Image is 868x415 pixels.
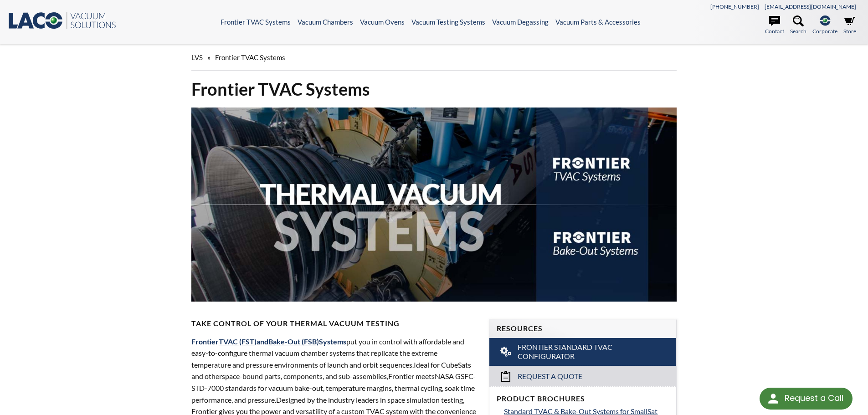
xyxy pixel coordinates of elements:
a: Frontier Standard TVAC Configurator [489,338,676,366]
a: Vacuum Testing Systems [411,18,485,26]
a: Bake-Out (FSB) [268,337,319,346]
a: [PHONE_NUMBER] [710,3,759,10]
span: Id [414,360,420,369]
h1: Frontier TVAC Systems [191,78,677,100]
img: round button [766,391,781,406]
div: Request a Call [785,388,843,409]
h4: Product Brochures [497,394,669,404]
span: space-bound parts, components, and sub-assemblies, [222,372,388,380]
a: Vacuum Degassing [492,18,549,26]
a: Frontier TVAC Systems [221,18,291,26]
a: Search [790,15,806,36]
span: LVS [191,53,203,61]
a: Store [843,15,856,36]
a: [EMAIL_ADDRESS][DOMAIN_NAME] [765,3,856,10]
span: Request a Quote [518,372,582,381]
span: Frontier Standard TVAC Configurator [518,343,649,362]
span: Corporate [812,27,837,36]
span: Frontier TVAC Systems [215,53,285,61]
a: TVAC (FST) [219,337,257,346]
img: Thermal Vacuum Systems header [191,108,677,302]
a: Vacuum Parts & Accessories [555,18,641,26]
span: Frontier and Systems [191,337,346,346]
span: xtreme temperature and pressure environments of launch and orbit sequences. eal for CubeSats and ... [191,348,471,380]
div: » [191,45,677,71]
h4: Resources [497,324,669,333]
div: Request a Call [760,388,853,410]
a: Contact [765,15,784,36]
a: Vacuum Ovens [360,18,405,26]
a: Request a Quote [489,366,676,386]
span: NASA GSFC-STD-7000 standards for vacuum bake-out, temperature margins, thermal cycling, soak time... [191,372,476,404]
a: Vacuum Chambers [298,18,353,26]
h4: Take Control of Your Thermal Vacuum Testing [191,319,478,328]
